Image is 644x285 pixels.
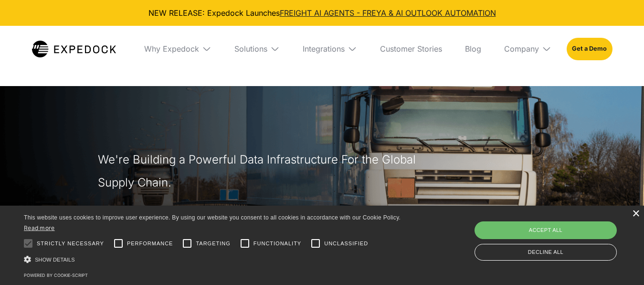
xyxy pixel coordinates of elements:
[280,8,496,18] a: FREIGHT AI AGENTS - FREYA & AI OUTLOOK AUTOMATION
[372,26,450,72] a: Customer Stories
[567,38,612,60] a: Get a Demo
[253,240,301,248] span: Functionality
[35,257,75,263] span: Show details
[24,254,412,264] div: Show details
[596,239,644,285] iframe: Chat Widget
[24,224,55,231] a: Read more
[475,221,617,239] div: Accept all
[303,44,345,54] div: Integrations
[24,273,88,278] a: Powered by cookie-script
[144,44,199,54] div: Why Expedock
[37,240,104,248] span: Strictly necessary
[227,26,287,72] div: Solutions
[496,26,559,72] div: Company
[8,8,636,18] div: NEW RELEASE: Expedock Launches
[504,44,539,54] div: Company
[475,244,617,261] div: Decline all
[24,214,401,221] span: This website uses cookies to improve user experience. By using our website you consent to all coo...
[457,26,489,72] a: Blog
[234,44,267,54] div: Solutions
[98,148,421,194] h1: We're Building a Powerful Data Infrastructure For the Global Supply Chain.
[127,240,173,248] span: Performance
[295,26,365,72] div: Integrations
[137,26,219,72] div: Why Expedock
[632,210,639,218] div: Close
[324,240,368,248] span: Unclassified
[196,240,230,248] span: Targeting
